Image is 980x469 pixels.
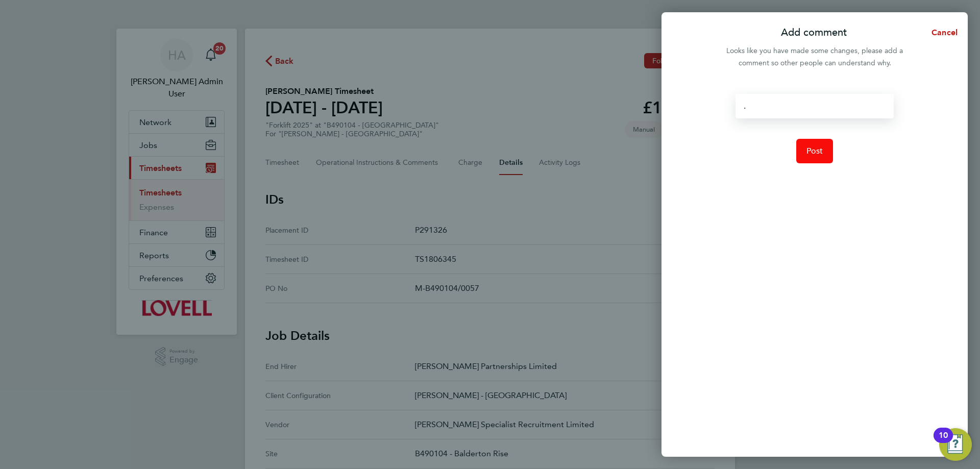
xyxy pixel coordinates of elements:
button: Post [796,139,834,163]
button: Open Resource Center, 10 new notifications [939,428,972,461]
button: Cancel [915,22,968,43]
div: Looks like you have made some changes, please add a comment so other people can understand why. [721,45,909,69]
p: Add comment [781,26,847,40]
div: . [736,94,893,118]
span: Post [806,146,823,156]
span: Cancel [928,28,958,37]
div: 10 [939,435,948,449]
